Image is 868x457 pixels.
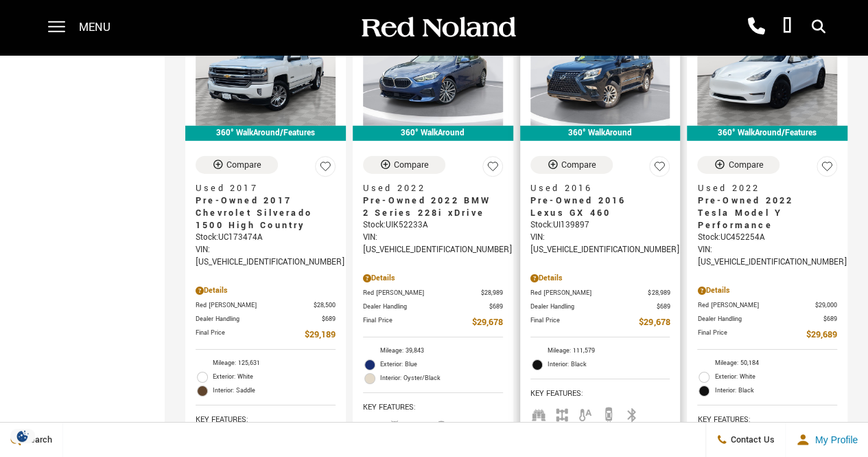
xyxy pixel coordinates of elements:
a: Final Price $29,189 [196,328,336,342]
button: Compare Vehicle [697,156,779,174]
img: 2017 Chevrolet Silverado 1500 High Country [196,21,336,126]
a: Dealer Handling $689 [697,314,837,324]
span: Pre-Owned 2017 Chevrolet Silverado 1500 High Country [196,194,325,232]
span: Dealer Handling [196,314,322,324]
img: Opt-Out Icon [7,429,38,443]
span: Red [PERSON_NAME] [196,300,314,311]
span: Dealer Handling [697,314,823,324]
div: Compare [561,159,596,171]
span: Interior: Oyster/Black [380,372,503,386]
span: $29,678 [472,315,503,330]
span: Key Features : [530,386,670,401]
span: Red [PERSON_NAME] [697,300,815,311]
button: Save Vehicle [817,156,837,183]
span: My Profile [810,434,858,445]
span: Final Price [697,328,806,342]
a: Dealer Handling $689 [363,302,503,312]
span: $689 [823,314,837,324]
li: Mileage: 39,843 [363,344,503,358]
span: Pre-Owned 2022 Tesla Model Y Performance [697,194,827,232]
button: Compare Vehicle [530,156,613,174]
span: Final Price [530,315,640,330]
a: Red [PERSON_NAME] $28,989 [530,288,670,298]
span: $28,989 [648,288,670,298]
span: Interior: Black [548,358,670,372]
span: Used 2016 [530,182,660,194]
span: $29,000 [815,300,837,311]
div: Pricing Details - Pre-Owned 2017 Chevrolet Silverado 1500 High Country With Navigation & 4WD [196,285,336,297]
button: Save Vehicle [482,156,503,183]
span: Used 2022 [697,182,827,194]
span: $689 [656,302,670,312]
div: 360° WalkAround [520,126,681,141]
div: VIN: [US_VEHICLE_IDENTIFICATION_NUMBER] [697,244,837,269]
span: Key Features : [363,400,503,415]
span: Red [PERSON_NAME] [530,288,648,298]
div: 360° WalkAround [353,126,513,141]
a: Final Price $29,678 [363,315,503,330]
span: Bluetooth [624,408,640,419]
span: $29,189 [305,328,336,342]
a: Used 2017Pre-Owned 2017 Chevrolet Silverado 1500 High Country [196,182,336,232]
span: Interior: Black [714,384,837,398]
a: Dealer Handling $689 [530,302,670,312]
span: Pre-Owned 2022 BMW 2 Series 228i xDrive [363,194,493,219]
img: 2022 Tesla Model Y Performance [697,21,837,126]
div: VIN: [US_VEHICLE_IDENTIFICATION_NUMBER] [196,244,336,269]
button: Compare Vehicle [363,156,445,174]
div: Stock : UC173474A [196,232,336,244]
span: $28,500 [314,300,336,311]
div: Stock : UI139897 [530,219,670,232]
div: Stock : UC452254A [697,232,837,244]
section: Click to Open Cookie Consent Modal [7,429,38,443]
span: Key Features : [196,412,336,427]
li: Mileage: 50,184 [697,357,837,370]
span: Pre-Owned 2016 Lexus GX 460 [530,194,660,219]
div: Compare [728,159,763,171]
a: Final Price $29,678 [530,315,670,330]
span: $689 [489,302,503,312]
img: Red Noland Auto Group [359,16,517,40]
div: Pricing Details - Pre-Owned 2016 Lexus GX 460 With Navigation & 4WD [530,272,670,285]
div: Stock : UIK52233A [363,219,503,232]
a: Used 2022Pre-Owned 2022 BMW 2 Series 228i xDrive [363,182,503,219]
a: Dealer Handling $689 [196,314,336,324]
span: Red [PERSON_NAME] [363,288,481,298]
span: Interior: Saddle [213,384,336,398]
span: Dealer Handling [363,302,489,312]
span: Exterior: White [714,370,837,384]
img: 2016 Lexus GX 460 [530,21,670,126]
span: Exterior: Blue [380,358,503,372]
a: Red [PERSON_NAME] $28,989 [363,288,503,298]
span: Used 2017 [196,182,325,194]
div: Compare [226,159,261,171]
span: Contact Us [727,434,775,446]
div: Compare [394,159,429,171]
span: Final Price [196,328,305,342]
li: Mileage: 125,631 [196,357,336,370]
div: 360° WalkAround/Features [687,126,847,141]
span: $29,689 [806,328,837,342]
div: Pricing Details - Pre-Owned 2022 Tesla Model Y Performance With Navigation & AWD [697,285,837,297]
span: AWD [554,408,570,419]
span: Exterior: White [213,370,336,384]
div: Pricing Details - Pre-Owned 2022 BMW 2 Series 228i xDrive With Navigation & AWD [363,272,503,285]
a: Red [PERSON_NAME] $28,500 [196,300,336,311]
a: Final Price $29,689 [697,328,837,342]
span: $689 [322,314,336,324]
div: VIN: [US_VEHICLE_IDENTIFICATION_NUMBER] [530,232,670,256]
a: Used 2022Pre-Owned 2022 Tesla Model Y Performance [697,182,837,232]
span: $28,989 [481,288,503,298]
button: Open user profile menu [786,423,868,457]
span: Backup Camera [600,408,617,419]
span: Final Price [363,315,472,330]
button: Save Vehicle [315,156,336,183]
span: Third Row Seats [530,408,547,419]
span: Dealer Handling [530,302,657,312]
button: Compare Vehicle [196,156,278,174]
li: Mileage: 111,579 [530,344,670,358]
span: Used 2022 [363,182,493,194]
div: VIN: [US_VEHICLE_IDENTIFICATION_NUMBER] [363,232,503,256]
a: Red [PERSON_NAME] $29,000 [697,300,837,311]
div: 360° WalkAround/Features [185,126,346,141]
